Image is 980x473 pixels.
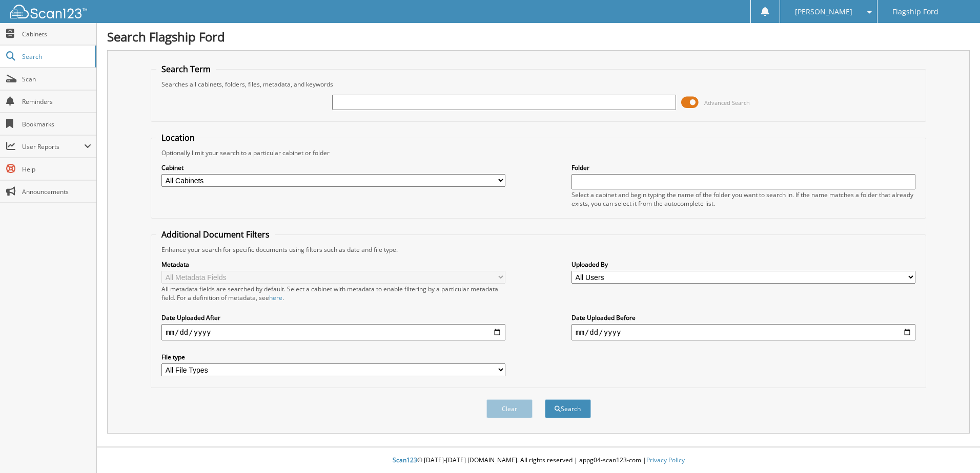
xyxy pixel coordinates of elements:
div: © [DATE]-[DATE] [DOMAIN_NAME]. All rights reserved | appg04-scan123-com | [97,448,980,473]
a: Privacy Policy [646,456,685,464]
iframe: Chat Widget [929,424,980,473]
label: Folder [571,163,915,172]
legend: Location [156,132,200,143]
input: end [571,324,915,340]
a: here [269,293,282,302]
label: Uploaded By [571,260,915,269]
span: Cabinets [22,30,91,38]
legend: Additional Document Filters [156,229,275,240]
span: Scan123 [393,456,417,464]
div: Select a cabinet and begin typing the name of the folder you want to search in. If the name match... [571,190,915,208]
label: Date Uploaded Before [571,313,915,322]
div: Optionally limit your search to a particular cabinet or folder [156,148,921,157]
div: Searches all cabinets, folders, files, metadata, and keywords [156,80,921,89]
span: Search [22,52,90,61]
span: Advanced Search [704,99,750,106]
span: Bookmarks [22,120,91,128]
span: Scan [22,75,91,83]
img: scan123-logo-white.svg [10,5,87,18]
label: File type [161,353,505,361]
h1: Search Flagship Ford [107,28,970,45]
span: User Reports [22,142,84,151]
button: Clear [486,399,533,418]
button: Search [545,399,591,418]
span: Announcements [22,187,91,196]
span: Help [22,165,91,174]
div: All metadata fields are searched by default. Select a cabinet with metadata to enable filtering b... [161,285,505,302]
legend: Search Term [156,63,216,75]
input: start [161,324,505,340]
label: Cabinet [161,163,505,172]
label: Date Uploaded After [161,313,505,322]
span: Flagship Ford [892,9,938,15]
label: Metadata [161,260,505,269]
div: Enhance your search for specific documents using filters such as date and file type. [156,245,921,254]
span: [PERSON_NAME] [795,9,852,15]
span: Reminders [22,97,91,106]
